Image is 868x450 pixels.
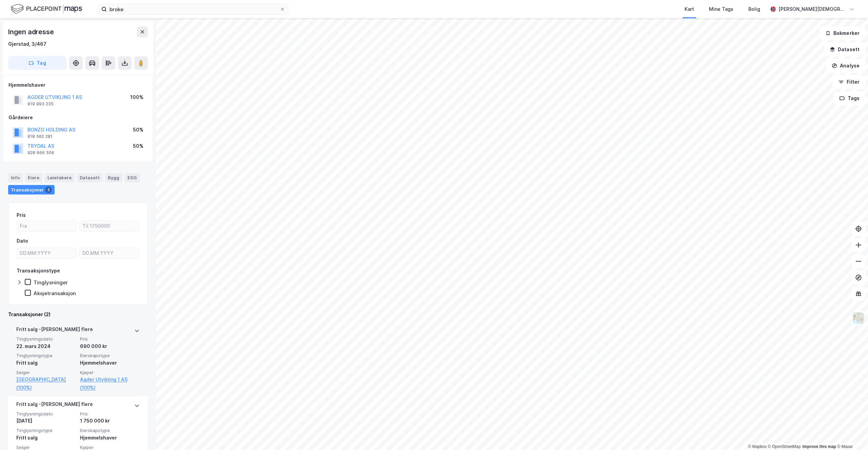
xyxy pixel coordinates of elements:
div: Tinglysninger [34,279,68,286]
div: Leietakere [45,173,74,182]
button: Tags [834,91,865,105]
a: [GEOGRAPHIC_DATA] (100%) [16,375,76,392]
span: Selger [16,370,76,375]
div: Fritt salg [16,434,76,442]
div: 919 993 235 [27,101,54,107]
span: Tinglysningsdato [16,336,76,342]
div: 1 750 000 kr [80,417,140,425]
div: Gårdeiere [8,114,147,122]
button: Bokmerker [820,26,865,40]
div: Mine Tags [709,5,733,13]
div: Transaksjoner [8,185,55,195]
span: Eierskapstype [80,428,140,433]
div: [PERSON_NAME][DEMOGRAPHIC_DATA] [778,5,846,13]
div: Fritt salg - [PERSON_NAME] flere [16,400,93,411]
div: Fritt salg - [PERSON_NAME] flere [16,325,93,336]
div: 50% [133,126,143,134]
div: 50% [133,142,143,150]
button: Filter [833,75,865,89]
input: DD.MM.YYYY [17,248,76,258]
div: 2 [45,186,52,193]
button: Analyse [826,59,865,73]
img: logo.f888ab2527a4732fd821a326f86c7f29.svg [11,3,82,15]
div: 690 000 kr [80,342,140,350]
button: Datasett [824,43,865,56]
a: Agder Utvikling 1 AS (100%) [80,375,140,392]
a: Mapbox [748,444,767,449]
div: Hjemmelshaver [80,434,140,442]
div: Transaksjonstype [17,267,60,275]
div: ESG [125,173,139,182]
div: Bygg [105,173,122,182]
a: Maxar [837,444,853,449]
div: Ingen adresse [8,26,55,37]
div: Hjemmelshaver [80,359,140,367]
div: Aksjetransaksjon [34,290,76,296]
div: Transaksjoner (2) [8,310,148,319]
input: Søk på adresse, matrikkel, gårdeiere, leietakere eller personer [107,4,280,14]
div: Eiere [25,173,42,182]
div: Dato [17,237,28,245]
div: 22. mars 2024 [16,342,76,350]
input: Til 1750000 [80,221,139,231]
span: Kjøper [80,370,140,375]
span: Tinglysningstype [16,353,76,359]
div: Hjemmelshaver [8,81,147,89]
input: Fra [17,221,76,231]
span: Tinglysningstype [16,428,76,433]
input: DD.MM.YYYY [80,248,139,258]
div: Datasett [77,173,102,182]
div: Info [8,173,22,182]
button: Tag [8,56,66,70]
div: 100% [130,93,143,101]
a: OpenStreetMap [768,444,801,449]
div: Gjerstad, 3/467 [8,40,46,48]
span: Tinglysningsdato [16,411,76,417]
div: 918 562 281 [27,134,53,139]
div: Fritt salg [16,359,76,367]
span: Pris [80,411,140,417]
div: Bolig [748,5,760,13]
div: [DATE] [16,417,76,425]
a: Improve this map [803,444,836,449]
div: Pris [17,211,26,219]
span: Pris [80,336,140,342]
img: Z [852,312,865,325]
div: Kart [685,5,694,13]
span: Eierskapstype [80,353,140,359]
div: 928 666 506 [27,150,54,156]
